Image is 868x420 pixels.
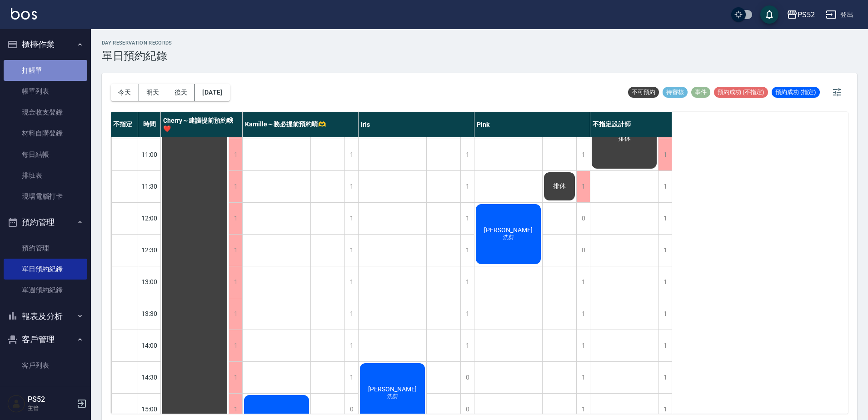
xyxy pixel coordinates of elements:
[344,298,358,330] div: 1
[4,33,87,56] button: 櫃檯作業
[576,203,590,234] div: 0
[4,305,87,328] button: 報表及分析
[229,298,242,330] div: 1
[658,139,672,170] div: 1
[195,84,229,101] button: [DATE]
[344,203,358,234] div: 1
[138,202,161,234] div: 12:00
[229,362,242,393] div: 1
[474,112,590,137] div: Pink
[359,112,474,137] div: Iris
[576,298,590,330] div: 1
[576,235,590,266] div: 0
[344,171,358,202] div: 1
[798,9,815,20] div: PS52
[576,330,590,361] div: 1
[658,235,672,266] div: 1
[138,139,161,170] div: 11:00
[344,362,358,393] div: 1
[28,404,74,412] p: 主管
[501,234,516,241] span: 洗剪
[460,203,474,234] div: 1
[229,330,242,361] div: 1
[4,81,87,102] a: 帳單列表
[576,171,590,202] div: 1
[460,171,474,202] div: 1
[138,298,161,330] div: 13:30
[344,266,358,298] div: 1
[229,203,242,234] div: 1
[658,362,672,393] div: 1
[4,328,87,351] button: 客戶管理
[161,112,243,137] div: Cherry～建議提前預約哦❤️
[366,385,419,393] span: [PERSON_NAME]
[460,298,474,330] div: 1
[138,266,161,298] div: 13:00
[385,393,400,400] span: 洗剪
[344,330,358,361] div: 1
[772,88,820,96] span: 預約成功 (指定)
[138,170,161,202] div: 11:30
[4,102,87,123] a: 現金收支登錄
[616,135,633,143] span: 排休
[344,235,358,266] div: 1
[482,226,534,234] span: [PERSON_NAME]
[102,50,172,62] h3: 單日預約紀錄
[4,280,87,300] a: 單週預約紀錄
[460,235,474,266] div: 1
[460,330,474,361] div: 1
[822,6,857,23] button: 登出
[658,171,672,202] div: 1
[760,5,778,24] button: save
[111,84,139,101] button: 今天
[229,171,242,202] div: 1
[243,112,359,137] div: Kamille～務必提前預約唷🫶
[229,139,242,170] div: 1
[138,234,161,266] div: 12:30
[229,266,242,298] div: 1
[460,362,474,393] div: 0
[229,235,242,266] div: 1
[658,330,672,361] div: 1
[460,266,474,298] div: 1
[4,123,87,144] a: 材料自購登錄
[658,298,672,330] div: 1
[460,139,474,170] div: 1
[783,5,818,24] button: PS52
[663,88,688,96] span: 待審核
[628,88,659,96] span: 不可預約
[28,395,74,404] h5: PS52
[344,139,358,170] div: 1
[4,380,87,403] button: 行銷工具
[4,60,87,81] a: 打帳單
[714,88,768,96] span: 預約成功 (不指定)
[576,362,590,393] div: 1
[138,361,161,393] div: 14:30
[4,165,87,186] a: 排班表
[138,112,161,137] div: 時間
[111,112,138,137] div: 不指定
[551,182,568,190] span: 排休
[658,266,672,298] div: 1
[576,266,590,298] div: 1
[4,259,87,280] a: 單日預約紀錄
[590,112,672,137] div: 不指定設計師
[167,84,195,101] button: 後天
[4,144,87,165] a: 每日結帳
[7,395,25,413] img: Person
[576,139,590,170] div: 1
[4,355,87,376] a: 客戶列表
[11,8,37,20] img: Logo
[4,210,87,234] button: 預約管理
[4,238,87,259] a: 預約管理
[691,88,710,96] span: 事件
[4,186,87,207] a: 現場電腦打卡
[102,40,172,46] h2: day Reservation records
[139,84,167,101] button: 明天
[138,330,161,361] div: 14:00
[658,203,672,234] div: 1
